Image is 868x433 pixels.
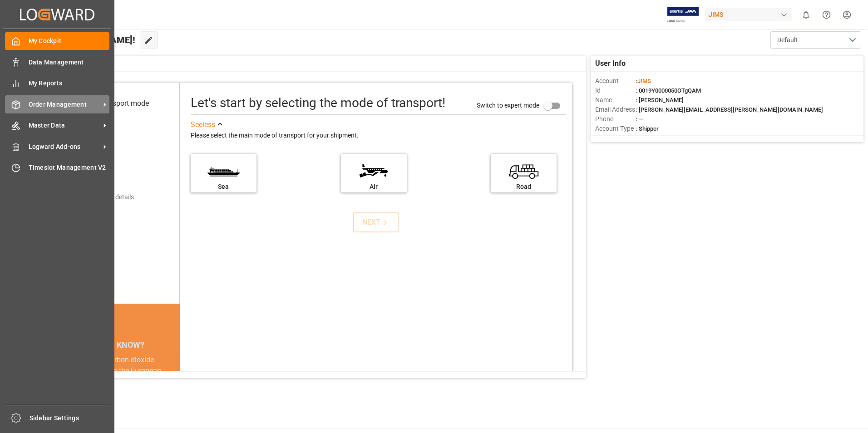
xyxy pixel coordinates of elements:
[595,105,636,114] span: Email Address
[770,31,861,49] button: open menu
[29,142,100,152] span: Logward Add-ons
[5,32,109,50] a: My Cockpit
[636,116,643,123] span: : —
[29,79,110,88] span: My Reports
[705,6,796,23] button: JIMS
[595,86,636,95] span: Id
[345,182,402,192] div: Air
[636,78,651,84] span: :
[595,76,636,86] span: Account
[29,100,100,109] span: Order Management
[167,354,180,409] button: next slide / item
[667,7,699,23] img: Exertis%20JAM%20-%20Email%20Logo.jpg_1722504956.jpg
[595,114,636,124] span: Phone
[30,413,111,423] span: Sidebar Settings
[636,125,659,132] span: : Shipper
[777,35,798,45] span: Default
[796,5,816,25] button: show 0 new notifications
[595,58,626,69] span: User Info
[29,58,110,67] span: Data Management
[5,53,109,71] a: Data Management
[77,192,134,202] div: Add shipping details
[29,121,100,130] span: Master Data
[705,8,792,21] div: JIMS
[29,36,110,46] span: My Cockpit
[353,212,399,232] button: NEXT
[38,31,135,49] span: Hello [PERSON_NAME]!
[816,5,837,25] button: Help Center
[495,182,552,192] div: Road
[636,106,823,113] span: : [PERSON_NAME][EMAIL_ADDRESS][PERSON_NAME][DOMAIN_NAME]
[595,124,636,133] span: Account Type
[195,182,252,192] div: Sea
[595,95,636,105] span: Name
[636,87,701,94] span: : 0019Y0000050OTgQAM
[191,93,445,113] div: Let's start by selecting the mode of transport!
[5,74,109,92] a: My Reports
[191,130,566,141] div: Please select the main mode of transport for your shipment.
[637,78,651,84] span: JIMS
[191,119,215,130] div: See less
[5,159,109,177] a: Timeslot Management V2
[29,163,110,172] span: Timeslot Management V2
[636,97,684,103] span: : [PERSON_NAME]
[362,217,390,228] div: NEXT
[477,101,539,108] span: Switch to expert mode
